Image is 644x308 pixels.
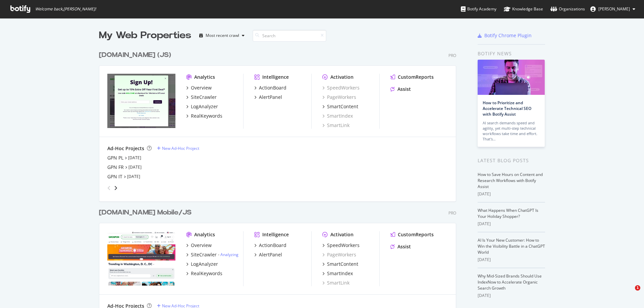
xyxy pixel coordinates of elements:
a: SmartIndex [322,113,353,119]
a: GPN PL [107,155,123,161]
div: Assist [397,86,411,93]
a: LogAnalyzer [186,261,218,267]
img: groupon.com [107,231,175,286]
a: RealKeywords [186,270,222,277]
span: Welcome back, [PERSON_NAME] ! [35,6,96,12]
div: My Web Properties [99,29,191,42]
a: Assist [390,243,411,250]
div: SmartContent [327,261,358,267]
a: How to Save Hours on Content and Research Workflows with Botify Assist [478,172,543,189]
div: Pro [448,53,456,58]
div: SpeedWorkers [327,242,360,249]
span: Venkata Narendra Pulipati [598,6,630,12]
div: Most recent crawl [206,34,239,38]
div: RealKeywords [191,113,222,119]
div: Intelligence [262,231,289,238]
a: How to Prioritize and Accelerate Technical SEO with Botify Assist [483,100,531,117]
a: [DATE] [128,164,142,170]
a: Botify Chrome Plugin [478,32,532,39]
a: PageWorkers [322,94,356,101]
a: Analyzing [220,252,238,257]
a: SmartContent [322,261,358,267]
div: CustomReports [398,74,434,80]
a: CustomReports [390,74,434,80]
a: ActionBoard [254,242,286,249]
div: SmartContent [327,103,358,110]
div: Analytics [194,74,215,80]
a: AlertPanel [254,94,282,101]
div: RealKeywords [191,270,222,277]
a: PageWorkers [322,251,356,258]
a: AI Is Your New Customer: How to Win the Visibility Battle in a ChatGPT World [478,237,545,255]
div: Intelligence [262,74,289,80]
div: Ad-Hoc Projects [107,145,144,152]
a: LogAnalyzer [186,103,218,110]
a: [DATE] [128,155,141,161]
div: [DATE] [478,257,545,263]
div: SiteCrawler [191,251,217,258]
button: Most recent crawl [197,30,247,41]
div: Overview [191,242,212,249]
a: SiteCrawler- Analyzing [186,251,238,258]
div: - [218,252,238,257]
div: AI search demands speed and agility, yet multi-step technical workflows take time and effort. Tha... [483,120,540,142]
a: SpeedWorkers [322,242,360,249]
a: GPN FR [107,164,124,171]
a: RealKeywords [186,113,222,119]
div: [DATE] [478,293,545,299]
div: Organizations [550,6,585,12]
iframe: Intercom live chat [621,285,637,301]
a: SpeedWorkers [322,84,360,91]
a: ActionBoard [254,84,286,91]
div: Pro [448,210,456,216]
div: New Ad-Hoc Project [162,145,199,151]
a: Overview [186,242,212,249]
a: New Ad-Hoc Project [157,145,199,151]
div: Knowledge Base [504,6,543,12]
div: angle-left [105,183,113,193]
div: Assist [397,243,411,250]
div: Activation [330,74,354,80]
a: CustomReports [390,231,434,238]
a: SmartLink [322,280,350,286]
a: Assist [390,86,411,93]
div: Analytics [194,231,215,238]
img: groupon.co.uk [107,74,175,128]
a: SmartLink [322,122,350,129]
div: LogAnalyzer [191,103,218,110]
div: LogAnalyzer [191,261,218,267]
div: Botify Academy [461,6,496,12]
span: 1 [635,285,640,291]
a: [DATE] [127,174,140,179]
div: AlertPanel [259,94,282,101]
a: SmartContent [322,103,358,110]
input: Search [253,30,326,42]
a: SmartIndex [322,270,353,277]
div: Latest Blog Posts [478,157,545,164]
a: [DOMAIN_NAME] (JS) [99,50,174,60]
a: Overview [186,84,212,91]
a: GPN IT [107,173,122,180]
div: [DOMAIN_NAME] Mobile/JS [99,208,192,218]
div: ActionBoard [259,84,286,91]
button: [PERSON_NAME] [585,4,641,14]
div: ActionBoard [259,242,286,249]
a: SiteCrawler [186,94,217,101]
div: CustomReports [398,231,434,238]
div: angle-right [113,185,118,191]
a: [DOMAIN_NAME] Mobile/JS [99,208,194,218]
div: [DATE] [478,221,545,227]
img: How to Prioritize and Accelerate Technical SEO with Botify Assist [478,60,545,95]
a: What Happens When ChatGPT Is Your Holiday Shopper? [478,207,538,219]
a: Why Mid-Sized Brands Should Use IndexNow to Accelerate Organic Search Growth [478,273,542,291]
a: AlertPanel [254,251,282,258]
div: Activation [330,231,354,238]
div: AlertPanel [259,251,282,258]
